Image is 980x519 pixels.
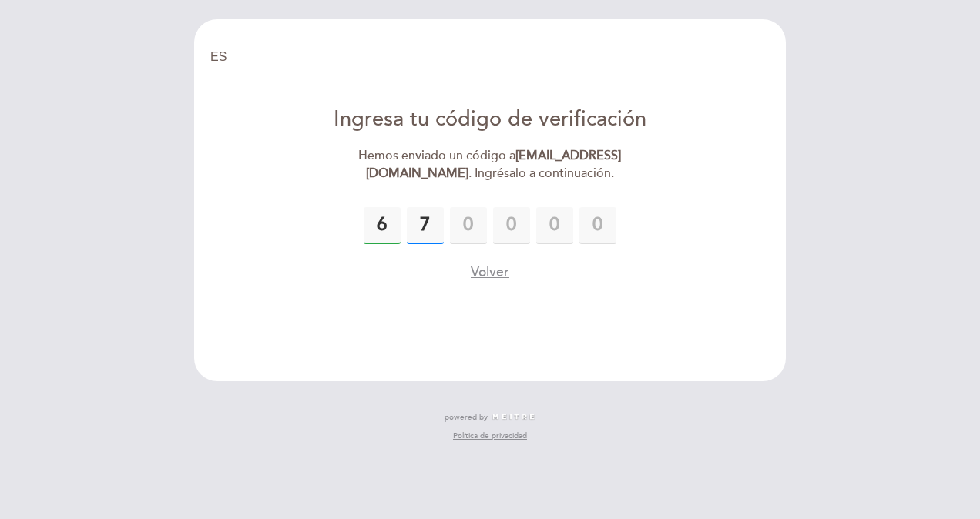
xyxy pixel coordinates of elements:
div: Hemos enviado un código a . Ingrésalo a continuación. [314,147,667,182]
input: 0 [579,207,616,244]
a: powered by [445,412,535,423]
a: Política de privacidad [453,430,527,441]
img: MEITRE [492,414,535,421]
input: 0 [364,207,401,244]
input: 0 [450,207,487,244]
strong: [EMAIL_ADDRESS][DOMAIN_NAME] [366,148,622,181]
button: Volver [471,263,509,282]
input: 0 [493,207,530,244]
input: 0 [407,207,444,244]
div: Ingresa tu código de verificación [314,105,667,135]
span: powered by [445,412,488,423]
input: 0 [536,207,573,244]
